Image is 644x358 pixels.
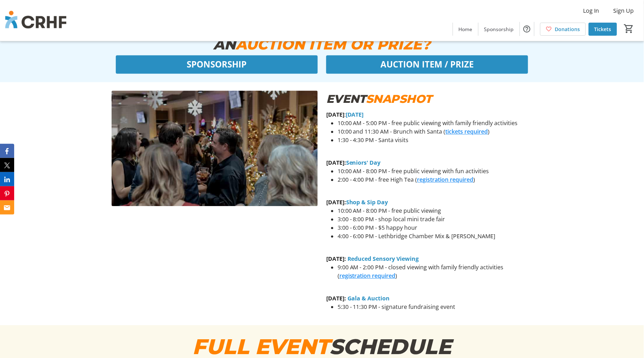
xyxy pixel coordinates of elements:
[366,92,432,106] em: SNAPSHOT
[348,295,390,303] strong: Gala & Auction
[578,5,605,16] button: Log In
[338,207,532,215] li: 10:00 AM - 8:00 PM - free public viewing
[623,22,635,35] button: Cart
[339,272,396,280] a: registration required
[187,58,247,71] span: SPONSORSHIP
[453,23,478,36] a: Home
[520,22,534,36] button: Help
[338,119,532,128] li: 10:00 AM - 5:00 PM - free public viewing with family friendly activities
[338,263,532,280] li: 9:00 AM - 2:00 PM - closed viewing with family friendly activities ( )
[346,111,364,119] strong: [DATE]
[338,303,532,311] li: 5:30 - 11:30 PM - signature fundraising event
[338,215,532,224] li: 3:00 - 8:00 PM - shop local mini trade fair
[484,25,514,33] span: Sponsorship
[459,25,473,33] span: Home
[446,128,488,136] a: tickets required
[479,23,520,36] a: Sponsorship
[326,255,346,263] strong: [DATE]:
[338,176,532,184] li: 2:00 - 4:00 PM - free High Tea ( )
[338,128,532,136] li: 10:00 and 11:30 AM - Brunch with Santa ( )
[4,3,67,38] img: Chinook Regional Hospital Foundation's Logo
[116,55,318,74] button: SPONSORSHIP
[326,295,346,303] strong: [DATE]:
[236,36,430,53] em: AUCTION ITEM OR PRIZE?
[614,6,634,15] span: Sign Up
[338,224,532,232] li: 3:00 - 6:00 PM - $5 happy hour
[417,176,474,184] a: registration required
[338,232,532,241] li: 4:00 - 6:00 PM - Lethbridge Chamber Mix & [PERSON_NAME]
[338,136,532,145] li: 1:30 - 4:30 PM - Santa visits
[326,111,344,119] strong: [DATE]
[326,55,528,74] button: AUCTION ITEM / PRIZE
[326,199,346,206] strong: [DATE]:
[540,23,586,36] a: Donations
[346,199,388,206] strong: Shop & Sip Day
[348,255,419,263] strong: Reduced Sensory Viewing
[326,111,532,119] p: :
[589,23,617,36] a: Tickets
[326,159,346,167] strong: [DATE]:
[112,91,318,206] img: undefined
[555,25,580,33] span: Donations
[608,5,640,16] button: Sign Up
[326,92,366,106] em: EVENT
[338,167,532,176] li: 10:00 AM - 8:00 PM - free public viewing with fun activities
[583,6,599,15] span: Log In
[594,25,611,33] span: Tickets
[380,58,474,71] span: AUCTION ITEM / PRIZE
[346,159,381,167] strong: Seniors' Day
